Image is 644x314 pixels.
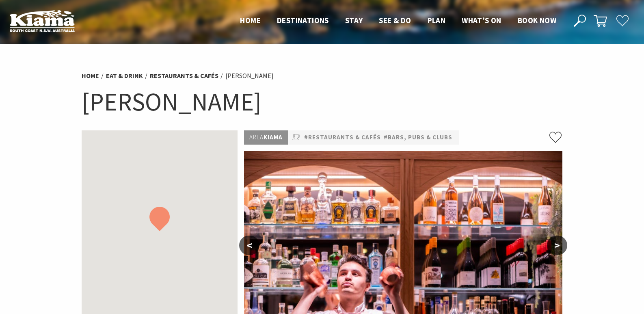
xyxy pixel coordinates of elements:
[384,132,452,143] a: #Bars, Pubs & Clubs
[428,15,446,25] span: Plan
[232,14,564,28] nav: Main Menu
[518,15,556,25] span: Book now
[277,15,329,25] span: Destinations
[244,130,288,145] p: Kiama
[106,71,143,80] a: Eat & Drink
[345,15,363,25] span: Stay
[225,71,274,81] li: [PERSON_NAME]
[10,10,75,32] img: Kiama Logo
[240,15,261,25] span: Home
[462,15,501,25] span: What’s On
[249,133,264,141] span: Area
[239,236,259,255] button: <
[547,236,567,255] button: >
[82,85,562,118] h1: [PERSON_NAME]
[150,71,218,80] a: Restaurants & Cafés
[304,132,381,143] a: #Restaurants & Cafés
[82,71,99,80] a: Home
[379,15,411,25] span: See & Do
